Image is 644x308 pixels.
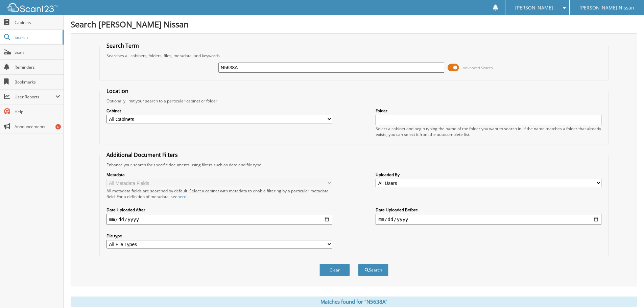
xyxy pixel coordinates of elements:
span: Advanced Search [463,65,493,70]
legend: Location [103,87,132,95]
input: start [106,214,332,225]
a: here [177,194,186,199]
span: Announcements [15,124,60,129]
span: User Reports [15,94,55,100]
input: end [376,214,601,225]
label: Date Uploaded Before [376,207,601,213]
legend: Additional Document Filters [103,151,181,159]
span: Help [15,109,60,115]
div: Enhance your search for specific documents using filters such as date and file type. [103,162,605,168]
div: All metadata fields are searched by default. Select a cabinet with metadata to enable filtering b... [106,188,332,199]
span: [PERSON_NAME] [515,6,553,10]
button: Clear [319,264,350,276]
label: Folder [376,108,601,114]
h1: Search [PERSON_NAME] Nissan [71,19,637,30]
button: Search [358,264,388,276]
span: Cabinets [15,20,60,25]
legend: Search Term [103,42,142,49]
div: Matches found for "N5638A" [71,297,637,307]
div: Optionally limit your search to a particular cabinet or folder [103,98,605,104]
label: File type [106,233,332,239]
span: Search [15,34,59,40]
span: Reminders [15,64,60,70]
label: Metadata [106,172,332,177]
label: Date Uploaded After [106,207,332,213]
img: scan123-logo-white.svg [7,3,57,12]
label: Cabinet [106,108,332,114]
div: Searches all cabinets, folders, files, metadata, and keywords [103,53,605,58]
div: Select a cabinet and begin typing the name of the folder you want to search in. If the name match... [376,126,601,137]
div: 6 [55,124,61,129]
span: Bookmarks [15,79,60,85]
span: Scan [15,49,60,55]
label: Uploaded By [376,172,601,177]
span: [PERSON_NAME] Nissan [579,6,634,10]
